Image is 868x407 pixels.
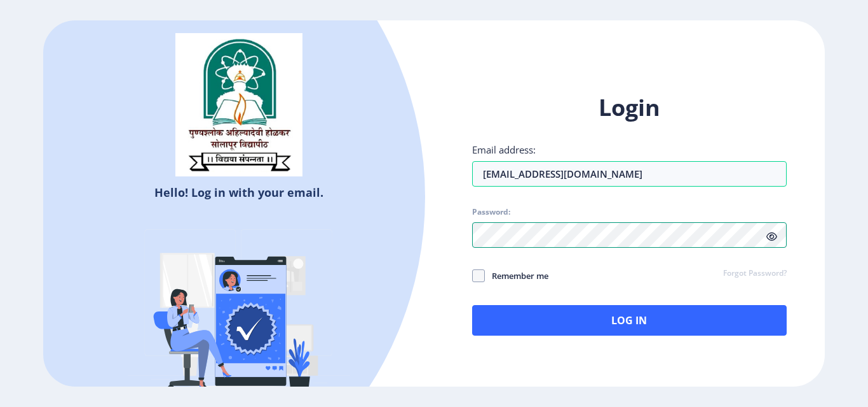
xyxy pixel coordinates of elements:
span: Remember me [485,268,548,283]
label: Password: [472,207,510,217]
label: Email address: [472,143,536,156]
h1: Login [472,92,787,123]
button: Log In [472,305,787,336]
input: Email address [472,161,787,187]
img: sulogo.png [175,33,302,177]
a: Forgot Password? [723,268,787,280]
